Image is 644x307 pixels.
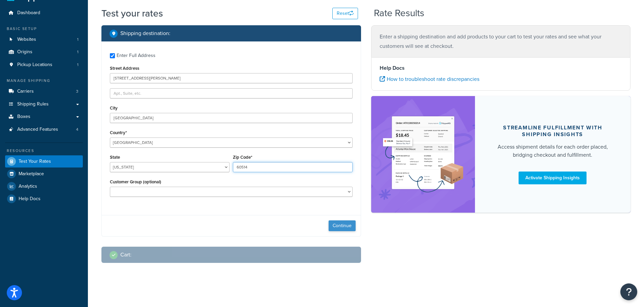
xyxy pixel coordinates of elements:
h1: Test your rates [101,7,163,20]
h2: Shipping destination : [120,30,170,36]
span: Origins [17,49,32,55]
a: Pickup Locations1 [5,59,83,71]
label: Customer Group (optional) [110,179,161,184]
p: Enter a shipping destination and add products to your cart to test your rates and see what your c... [380,32,622,51]
span: Analytics [19,184,37,189]
span: Shipping Rules [17,101,49,107]
span: Carriers [17,89,34,94]
input: Apt., Suite, etc. [110,88,353,98]
label: Street Address [110,66,139,71]
a: Shipping Rules [5,98,83,111]
a: Help Docs [5,193,83,205]
span: Websites [17,37,36,42]
span: Advanced Features [17,127,58,132]
button: Open Resource Center [620,283,637,300]
li: Origins [5,46,83,58]
span: 1 [77,49,78,55]
a: Websites1 [5,33,83,46]
label: Zip Code* [233,155,252,160]
button: Continue [329,220,356,231]
a: Origins1 [5,46,83,58]
span: Dashboard [17,10,40,16]
h2: Rate Results [374,8,424,19]
a: Activate Shipping Insights [519,172,587,184]
h4: Help Docs [380,64,622,72]
a: Boxes [5,111,83,123]
label: State [110,155,120,160]
a: Carriers3 [5,85,83,98]
span: Marketplace [19,171,44,177]
div: Enter Full Address [117,51,156,60]
li: Pickup Locations [5,59,83,71]
li: Websites [5,33,83,46]
h2: Cart : [120,252,132,258]
span: Test Your Rates [19,159,51,164]
a: Dashboard [5,7,83,19]
a: How to troubleshoot rate discrepancies [380,75,479,83]
label: Country* [110,130,127,135]
div: Resources [5,148,83,154]
a: Analytics [5,180,83,192]
label: City [110,105,118,111]
div: Basic Setup [5,26,83,32]
span: 3 [76,89,78,94]
a: Advanced Features4 [5,123,83,136]
span: Pickup Locations [17,62,52,68]
li: Carriers [5,85,83,98]
img: feature-image-si-e24932ea9b9fcd0ff835db86be1ff8d589347e8876e1638d903ea230a36726be.png [381,106,465,203]
input: Enter Full Address [110,53,115,58]
span: 4 [76,127,78,132]
span: 1 [77,37,78,42]
a: Test Your Rates [5,155,83,167]
a: Marketplace [5,168,83,180]
li: Advanced Features [5,123,83,136]
div: Manage Shipping [5,78,83,84]
span: 1 [77,62,78,68]
span: Boxes [17,114,30,120]
div: Access shipment details for each order placed, bridging checkout and fulfillment. [491,143,615,159]
span: Help Docs [19,196,41,202]
button: Reset [332,8,358,19]
div: Streamline Fulfillment with Shipping Insights [491,124,615,138]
